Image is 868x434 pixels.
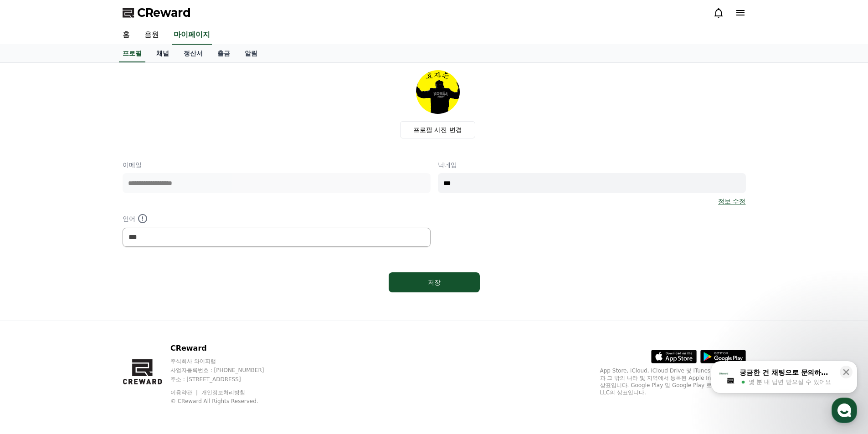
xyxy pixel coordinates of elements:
a: 이용약관 [170,389,199,396]
a: 출금 [210,45,237,62]
p: 주식회사 와이피랩 [170,357,282,365]
p: 언어 [123,213,431,224]
a: 개인정보처리방침 [201,389,245,396]
div: 저장 [407,278,462,287]
span: 대화 [83,303,94,310]
p: CReward [170,343,282,354]
a: CReward [123,5,191,20]
img: profile_image [416,70,460,114]
p: 사업자등록번호 : [PHONE_NUMBER] [170,367,282,374]
a: 프로필 [119,45,145,62]
a: 정보 수정 [718,197,745,206]
a: 알림 [237,45,265,62]
span: 홈 [29,302,34,310]
span: 설정 [141,302,152,310]
a: 설정 [118,289,175,311]
p: App Store, iCloud, iCloud Drive 및 iTunes Store는 미국과 그 밖의 나라 및 지역에서 등록된 Apple Inc.의 서비스 상표입니다. Goo... [600,367,746,396]
a: 홈 [3,289,60,311]
a: 음원 [137,26,166,45]
a: 채널 [149,45,176,62]
p: © CReward All Rights Reserved. [170,398,282,405]
p: 이메일 [123,160,431,169]
p: 닉네임 [438,160,746,169]
p: 주소 : [STREET_ADDRESS] [170,376,282,383]
button: 저장 [389,272,480,292]
a: 마이페이지 [172,26,212,45]
span: CReward [137,5,191,20]
a: 대화 [60,289,118,311]
label: 프로필 사진 변경 [400,121,475,138]
a: 정산서 [176,45,210,62]
a: 홈 [115,26,137,45]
